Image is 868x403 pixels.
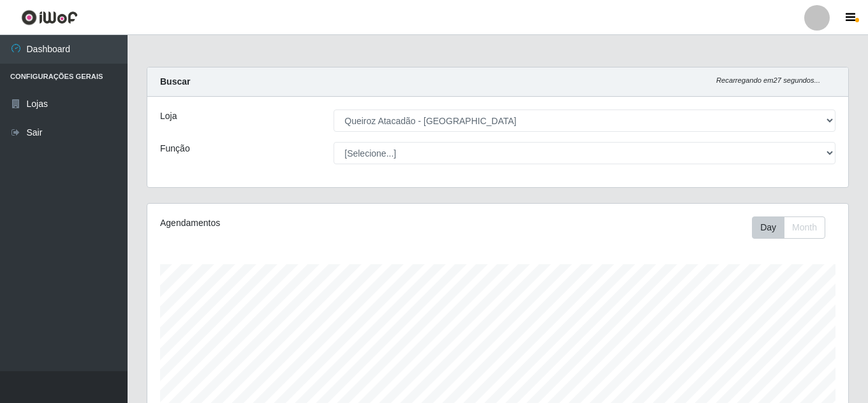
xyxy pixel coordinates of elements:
[716,76,820,84] i: Recarregando em 27 segundos...
[784,216,825,239] button: Month
[752,216,784,239] button: Day
[752,216,835,239] div: Toolbar with button groups
[21,10,78,25] img: CoreUI Logo
[160,142,190,155] label: Função
[160,76,190,87] strong: Buscar
[160,110,177,123] label: Loja
[160,216,430,230] div: Agendamentos
[752,216,825,239] div: First group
